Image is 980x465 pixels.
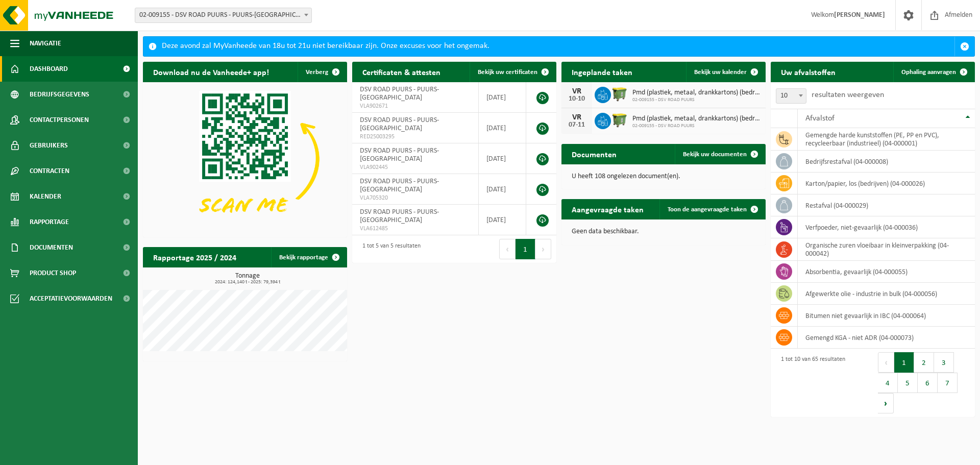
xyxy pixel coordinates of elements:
h2: Documenten [561,144,627,164]
span: Kalender [30,184,61,209]
span: Bekijk uw documenten [683,151,747,158]
img: Download de VHEPlus App [143,82,347,235]
a: Bekijk uw certificaten [470,62,555,82]
div: 10-10 [567,95,587,103]
span: Rapportage [30,209,69,235]
span: Product Shop [30,260,76,286]
p: Geen data beschikbaar. [572,228,755,235]
div: 1 tot 5 van 5 resultaten [357,238,421,260]
button: Next [878,393,894,413]
a: Ophaling aanvragen [893,62,974,82]
p: U heeft 108 ongelezen document(en). [572,173,755,180]
span: Acceptatievoorwaarden [30,286,112,311]
td: bitumen niet gevaarlijk in IBC (04-000064) [798,305,975,327]
label: resultaten weergeven [812,91,884,99]
td: organische zuren vloeibaar in kleinverpakking (04-000042) [798,238,975,261]
div: VR [567,87,587,95]
h2: Uw afvalstoffen [771,62,846,82]
a: Bekijk uw documenten [675,144,765,164]
span: DSV ROAD PUURS - PUURS-[GEOGRAPHIC_DATA] [360,208,439,224]
td: [DATE] [479,174,526,205]
td: absorbentia, gevaarlijk (04-000055) [798,261,975,283]
span: DSV ROAD PUURS - PUURS-[GEOGRAPHIC_DATA] [360,116,439,132]
h2: Aangevraagde taken [561,199,654,219]
span: Contactpersonen [30,107,89,133]
img: WB-1100-HPE-GN-50 [611,111,628,129]
span: Bedrijfsgegevens [30,82,89,107]
span: 02-009155 - DSV ROAD PUURS [632,97,761,103]
span: RED25003295 [360,133,471,141]
button: 1 [516,239,535,259]
span: Contracten [30,158,69,184]
span: 10 [776,88,806,104]
span: DSV ROAD PUURS - PUURS-[GEOGRAPHIC_DATA] [360,178,439,193]
strong: [PERSON_NAME] [834,11,885,19]
button: 5 [898,373,918,393]
span: Navigatie [30,31,61,56]
td: restafval (04-000029) [798,194,975,216]
span: VLA902671 [360,102,471,110]
span: Bekijk uw certificaten [478,69,537,76]
td: bedrijfsrestafval (04-000008) [798,151,975,173]
td: [DATE] [479,205,526,235]
td: [DATE] [479,143,526,174]
button: Previous [499,239,516,259]
span: 10 [776,89,806,103]
img: WB-1100-HPE-GN-50 [611,85,628,103]
span: 02-009155 - DSV ROAD PUURS - PUURS-SINT-AMANDS [135,8,312,23]
span: Documenten [30,235,73,260]
h2: Certificaten & attesten [352,62,451,82]
button: 4 [878,373,898,393]
span: 02-009155 - DSV ROAD PUURS - PUURS-SINT-AMANDS [135,8,311,22]
span: Pmd (plastiek, metaal, drankkartons) (bedrijven) [632,115,761,123]
a: Bekijk rapportage [271,247,346,267]
td: gemengd KGA - niet ADR (04-000073) [798,327,975,349]
td: [DATE] [479,82,526,113]
span: Dashboard [30,56,68,82]
span: VLA705320 [360,194,471,202]
div: VR [567,113,587,121]
td: afgewerkte olie - industrie in bulk (04-000056) [798,283,975,305]
span: 02-009155 - DSV ROAD PUURS [632,123,761,129]
button: Previous [878,352,894,373]
span: Gebruikers [30,133,68,158]
span: VLA902445 [360,163,471,172]
h2: Download nu de Vanheede+ app! [143,62,279,82]
h2: Rapportage 2025 / 2024 [143,247,247,267]
span: DSV ROAD PUURS - PUURS-[GEOGRAPHIC_DATA] [360,86,439,102]
button: 1 [894,352,914,373]
div: 1 tot 10 van 65 resultaten [776,351,845,414]
h3: Tonnage [148,273,347,285]
h2: Ingeplande taken [561,62,643,82]
button: Verberg [298,62,346,82]
td: [DATE] [479,113,526,143]
button: Next [535,239,551,259]
button: 7 [938,373,958,393]
td: karton/papier, los (bedrijven) (04-000026) [798,173,975,194]
span: Ophaling aanvragen [901,69,956,76]
button: 2 [914,352,934,373]
div: 07-11 [567,121,587,129]
div: Deze avond zal MyVanheede van 18u tot 21u niet bereikbaar zijn. Onze excuses voor het ongemak. [162,37,954,56]
span: DSV ROAD PUURS - PUURS-[GEOGRAPHIC_DATA] [360,147,439,163]
td: verfpoeder, niet-gevaarlijk (04-000036) [798,216,975,238]
span: Verberg [306,69,328,76]
button: 6 [918,373,938,393]
a: Toon de aangevraagde taken [659,199,765,219]
span: Pmd (plastiek, metaal, drankkartons) (bedrijven) [632,89,761,97]
button: 3 [934,352,954,373]
span: Bekijk uw kalender [694,69,747,76]
span: Afvalstof [805,114,835,123]
td: gemengde harde kunststoffen (PE, PP en PVC), recycleerbaar (industrieel) (04-000001) [798,128,975,151]
a: Bekijk uw kalender [686,62,765,82]
span: 2024: 124,140 t - 2025: 79,394 t [148,280,347,285]
span: VLA612485 [360,225,471,233]
span: Toon de aangevraagde taken [668,206,747,213]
